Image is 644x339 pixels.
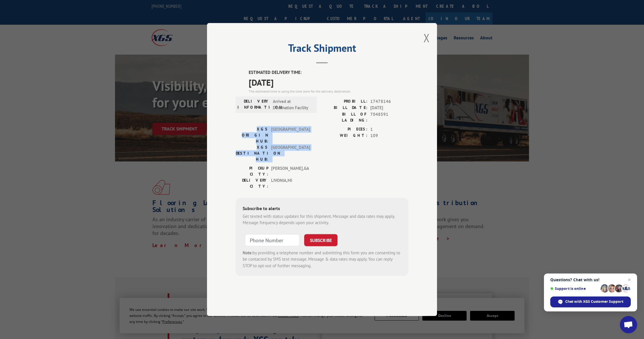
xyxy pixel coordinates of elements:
[322,98,367,105] label: PROBILL:
[370,132,408,139] span: 109
[243,250,401,269] div: by providing a telephone number and submitting this form you are consenting to be contacted by SM...
[236,144,268,162] label: XGS DESTINATION HUB:
[370,111,408,123] span: 7048591
[370,105,408,111] span: [DATE]
[550,286,599,291] span: Support is online
[550,296,631,307] div: Chat with XGS Customer Support
[245,234,300,246] input: Phone Number
[271,165,310,177] span: [PERSON_NAME] , GA
[271,126,310,144] span: [GEOGRAPHIC_DATA]
[304,234,338,246] button: SUBSCRIBE
[565,299,623,304] span: Chat with XGS Customer Support
[249,69,408,76] label: ESTIMATED DELIVERY TIME:
[236,44,408,55] h2: Track Shipment
[273,98,312,111] span: Arrived at Destination Facility
[271,144,310,162] span: [GEOGRAPHIC_DATA]
[243,205,401,213] div: Subscribe to alerts
[236,177,268,189] label: DELIVERY CITY:
[322,132,367,139] label: WEIGHT:
[243,250,253,255] strong: Note:
[237,98,270,111] label: DELIVERY INFORMATION:
[626,276,633,283] span: Close chat
[550,278,631,282] span: Questions? Chat with us!
[243,213,401,226] div: Get texted with status updates for this shipment. Message and data rates may apply. Message frequ...
[620,316,637,333] div: Open chat
[370,98,408,105] span: 17478146
[322,111,367,123] label: BILL OF LADING:
[322,126,367,133] label: PIECES:
[370,126,408,133] span: 1
[236,165,268,177] label: PICKUP CITY:
[249,89,408,94] div: The estimated time is using the time zone for the delivery destination.
[322,105,367,111] label: BILL DATE:
[423,30,430,45] button: Close modal
[271,177,310,189] span: LIVONIA , MI
[236,126,268,144] label: XGS ORIGIN HUB:
[249,76,408,89] span: [DATE]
